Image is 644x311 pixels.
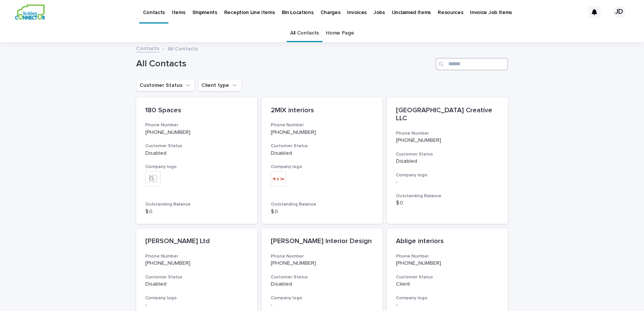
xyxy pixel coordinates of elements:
[271,253,374,259] h3: Phone Number
[145,281,248,287] p: Disabled
[136,79,195,91] button: Customer Status
[271,130,316,135] a: [PHONE_NUMBER]
[396,158,499,165] p: Disabled
[396,237,499,246] p: Ablige interiors
[271,295,374,301] h3: Company logo
[396,179,499,185] p: -
[396,302,499,308] p: -
[436,58,508,70] input: Search
[145,253,248,259] h3: Phone Number
[145,274,248,280] h3: Customer Status
[145,130,190,135] a: [PHONE_NUMBER]
[290,24,319,42] a: All Contacts
[145,107,248,115] p: 180 Spaces
[271,261,316,266] a: [PHONE_NUMBER]
[271,143,374,149] h3: Customer Status
[145,302,248,308] p: -
[387,97,508,224] a: [GEOGRAPHIC_DATA] Creative LLCPhone Number[PHONE_NUMBER]Customer StatusDisabledCompany logo-Outst...
[262,97,383,224] a: 2MIX interiorsPhone Number[PHONE_NUMBER]Customer StatusDisabledCompany logoOutstanding Balance$ 0
[15,5,45,20] img: aCWQmA6OSGG0Kwt8cj3c
[145,143,248,149] h3: Customer Status
[396,200,499,206] p: $ 0
[396,130,499,137] h3: Phone Number
[271,201,374,207] h3: Outstanding Balance
[145,201,248,207] h3: Outstanding Balance
[396,193,499,199] h3: Outstanding Balance
[396,274,499,280] h3: Customer Status
[396,261,441,266] a: [PHONE_NUMBER]
[271,274,374,280] h3: Customer Status
[145,164,248,170] h3: Company logo
[396,253,499,259] h3: Phone Number
[145,122,248,128] h3: Phone Number
[271,209,374,215] p: $ 0
[271,150,374,157] p: Disabled
[396,295,499,301] h3: Company logo
[145,209,248,215] p: $ 0
[145,295,248,301] h3: Company logo
[136,44,159,52] a: Contacts
[396,107,499,123] p: [GEOGRAPHIC_DATA] Creative LLC
[145,237,248,246] p: [PERSON_NAME] Ltd
[271,281,374,287] p: Disabled
[326,24,354,42] a: Home Page
[271,237,374,246] p: [PERSON_NAME] Interior Design
[396,281,499,287] p: Client
[136,97,257,224] a: 180 SpacesPhone Number[PHONE_NUMBER]Customer StatusDisabledCompany logoOutstanding Balance$ 0
[396,172,499,178] h3: Company logo
[145,150,248,157] p: Disabled
[396,151,499,157] h3: Customer Status
[396,138,441,143] a: [PHONE_NUMBER]
[145,261,190,266] a: [PHONE_NUMBER]
[271,122,374,128] h3: Phone Number
[271,107,374,115] p: 2MIX interiors
[168,44,198,52] p: All Contacts
[198,79,242,91] button: Client type
[271,302,374,308] p: -
[271,164,374,170] h3: Company logo
[136,58,433,69] h1: All Contacts
[613,6,625,18] div: JD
